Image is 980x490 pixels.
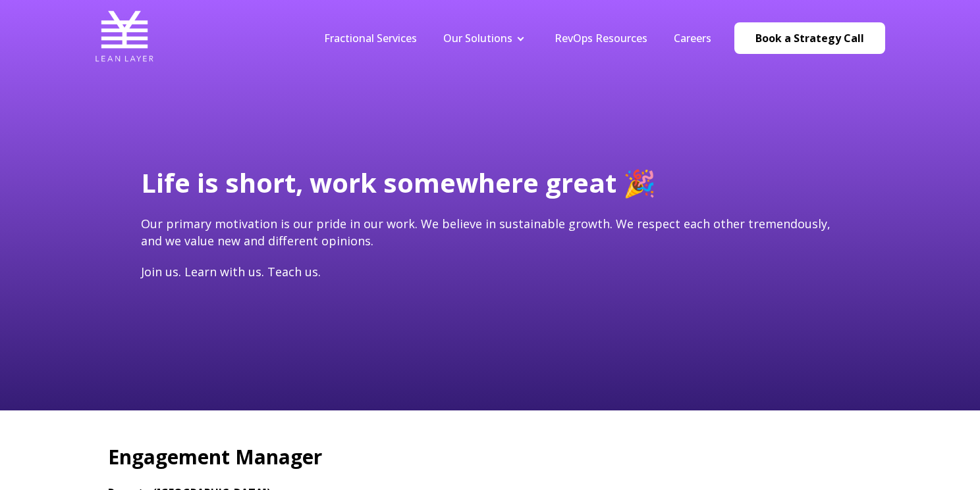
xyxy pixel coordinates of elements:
[141,164,656,201] span: Life is short, work somewhere great 🎉
[311,31,724,45] div: Navigation Menu
[141,264,321,280] span: Join us. Learn with us. Teach us.
[555,31,647,45] a: RevOps Resources
[443,31,512,45] a: Our Solutions
[674,31,711,45] a: Careers
[95,7,154,66] img: Lean Layer Logo
[324,31,417,45] a: Fractional Services
[108,443,872,471] h2: Engagement Manager
[734,22,885,54] a: Book a Strategy Call
[141,216,830,248] span: Our primary motivation is our pride in our work. We believe in sustainable growth. We respect eac...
